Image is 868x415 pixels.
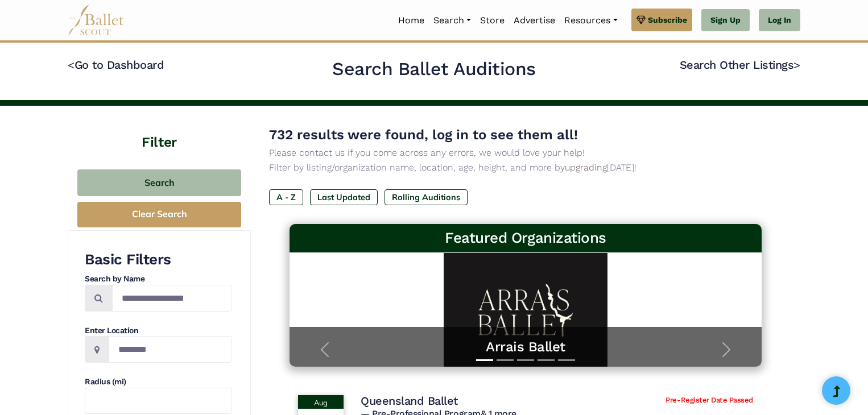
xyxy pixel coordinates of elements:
label: Last Updated [310,189,378,205]
a: Advertise [509,9,560,32]
a: Search [429,9,476,32]
div: Aug [298,395,344,409]
a: upgrading [565,162,607,173]
h4: Queensland Ballet [361,393,458,408]
input: Location [109,336,232,363]
img: gem.svg [636,14,646,26]
span: Pre-Register Date Passed [666,396,753,405]
button: Slide 1 [476,354,493,367]
h4: Radius (mi) [85,376,232,388]
a: Store [476,9,509,32]
span: Subscribe [648,14,687,26]
span: 732 results were found, log in to see them all! [269,127,578,143]
a: Log In [759,9,800,32]
a: Resources [560,9,622,32]
h2: Search Ballet Auditions [332,57,536,81]
button: Slide 4 [538,354,555,367]
a: Home [394,9,429,32]
a: Sign Up [701,9,750,32]
button: Search [77,169,241,196]
code: < [68,57,75,72]
p: Filter by listing/organization name, location, age, height, and more by [DATE]! [269,160,782,175]
h3: Featured Organizations [299,229,753,248]
code: > [793,57,800,72]
a: <Go to Dashboard [68,58,164,72]
h3: Basic Filters [85,250,232,269]
a: Search Other Listings> [680,58,800,72]
a: Arrais Ballet [301,338,750,356]
button: Slide 2 [497,354,514,367]
input: Search by names... [112,285,232,312]
label: A - Z [269,189,303,205]
a: Subscribe [631,9,692,31]
button: Slide 3 [517,354,534,367]
label: Rolling Auditions [385,189,468,205]
h4: Filter [68,106,251,152]
h4: Enter Location [85,325,232,337]
button: Slide 5 [558,354,575,367]
button: Clear Search [77,202,241,227]
p: Please contact us if you come across any errors, we would love your help! [269,146,782,160]
h4: Search by Name [85,273,232,285]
